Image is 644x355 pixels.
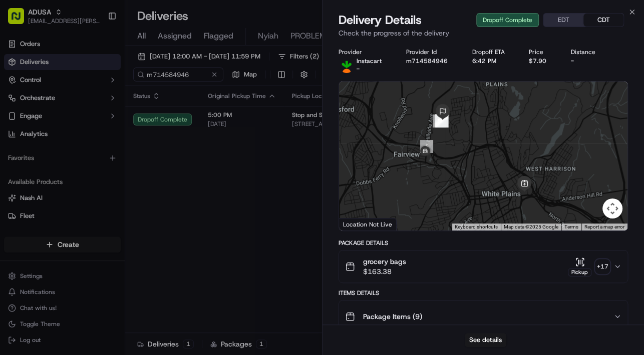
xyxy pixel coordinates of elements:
button: Start new chat [170,98,182,110]
div: Start new chat [34,95,164,105]
a: 💻API Documentation [81,141,165,159]
button: Pickup+17 [568,257,609,276]
button: m714584946 [406,57,448,65]
div: Package Details [339,239,628,247]
span: Delivery Details [339,12,422,28]
div: Pickup [568,268,591,276]
button: See details [465,333,506,347]
div: - [571,57,604,65]
button: EDT [543,13,583,26]
div: Price [529,48,555,56]
a: Open this area in Google Maps (opens a new window) [342,217,375,230]
div: 💻 [85,146,93,154]
button: CDT [583,13,623,26]
p: Welcome 👋 [10,40,182,56]
div: Items Details [339,289,628,297]
button: Keyboard shortcuts [455,223,498,230]
span: Knowledge Base [20,145,77,155]
div: Dropoff ETA [472,48,513,56]
a: Terms (opens in new tab) [564,224,578,229]
button: grocery bags$163.38Pickup+17 [339,250,627,282]
div: $7.90 [529,57,555,65]
img: Google [342,217,375,230]
a: Powered byPylon [71,169,121,177]
div: 5 [433,114,446,127]
img: profile_instacart_ahold_partner.png [339,57,355,73]
div: 6:42 PM [472,57,513,65]
span: API Documentation [95,145,161,155]
div: Provider Id [406,48,456,56]
button: Package Items (9) [339,300,627,332]
span: Package Items ( 9 ) [363,311,422,321]
div: We're available if you need us! [34,105,127,113]
div: Distance [571,48,604,56]
span: grocery bags [363,256,406,266]
button: Map camera controls [602,198,622,218]
div: + 17 [595,259,609,273]
p: Check the progress of the delivery [339,28,628,38]
span: - [357,65,360,73]
a: 📗Knowledge Base [6,141,81,159]
a: Report a map error [584,224,624,229]
span: $163.38 [363,266,406,276]
img: Nash [10,10,30,30]
div: 6 [420,140,433,153]
div: Provider [339,48,390,56]
input: Got a question? Start typing here... [26,64,180,75]
span: Map data ©2025 Google [504,224,558,229]
button: Pickup [568,257,591,276]
span: Pylon [100,169,121,177]
div: Location Not Live [339,218,397,230]
div: 📗 [10,146,18,154]
img: 1736555255976-a54dd68f-1ca7-489b-9aae-adbdc363a1c4 [10,95,28,113]
p: Instacart [357,57,382,65]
